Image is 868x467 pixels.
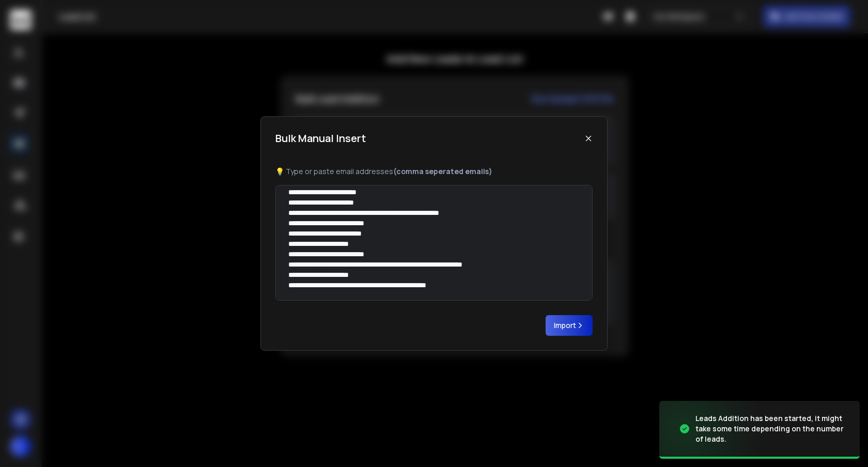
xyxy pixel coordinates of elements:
img: image [659,398,763,460]
b: (comma seperated emails) [393,166,492,176]
button: Import [546,315,593,336]
h1: Bulk Manual Insert [275,131,366,146]
div: Leads Addition has been started, it might take some time depending on the number of leads. [695,413,847,444]
p: 💡 Type or paste email addresses [275,166,593,177]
